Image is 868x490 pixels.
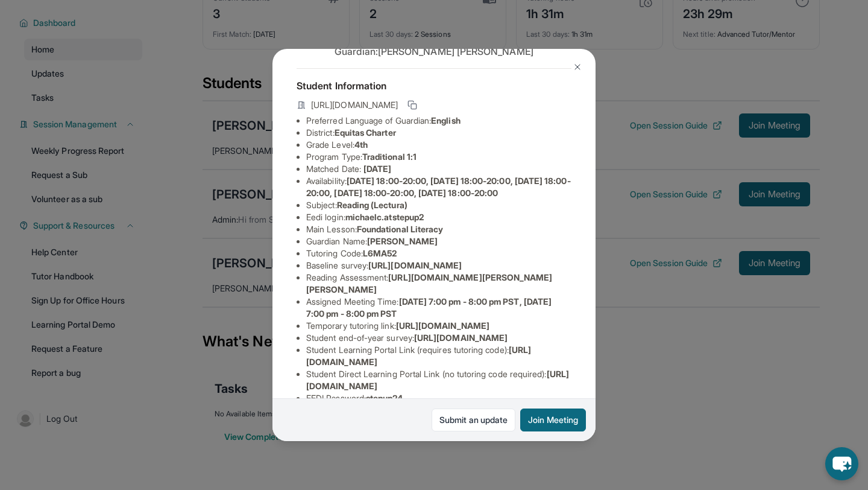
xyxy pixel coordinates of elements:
[362,151,417,162] span: Traditional 1:1
[306,392,571,404] li: EEDI Password :
[306,175,571,199] li: Availability:
[306,223,571,235] li: Main Lesson :
[573,62,582,72] img: Close Icon
[306,235,571,247] li: Guardian Name :
[306,344,571,368] li: Student Learning Portal Link (requires tutoring code) :
[306,296,571,320] li: Assigned Meeting Time :
[345,212,424,222] span: michaelc.atstepup2
[306,199,571,211] li: Subject :
[368,260,462,270] span: [URL][DOMAIN_NAME]
[297,78,571,93] h4: Student Information
[520,409,586,431] button: Join Meeting
[396,320,489,331] span: [URL][DOMAIN_NAME]
[306,272,553,294] span: [URL][DOMAIN_NAME][PERSON_NAME][PERSON_NAME]
[306,272,571,296] li: Reading Assessment :
[366,393,403,403] span: stepup24
[306,368,571,392] li: Student Direct Learning Portal Link (no tutoring code required) :
[297,44,571,59] p: Guardian: [PERSON_NAME] [PERSON_NAME]
[311,99,398,111] span: [URL][DOMAIN_NAME]
[367,236,438,246] span: [PERSON_NAME]
[306,151,571,163] li: Program Type:
[414,332,508,343] span: [URL][DOMAIN_NAME]
[306,332,571,344] li: Student end-of-year survey :
[335,127,396,138] span: Equitas Charter
[306,139,571,151] li: Grade Level:
[363,164,391,174] span: [DATE]
[363,248,397,258] span: L6MA52
[431,115,461,126] span: English
[306,296,552,319] span: [DATE] 7:00 pm - 8:00 pm PST, [DATE] 7:00 pm - 8:00 pm PST
[306,176,571,198] span: [DATE] 18:00-20:00, [DATE] 18:00-20:00, [DATE] 18:00-20:00, [DATE] 18:00-20:00, [DATE] 18:00-20:00
[306,247,571,259] li: Tutoring Code :
[432,409,515,431] a: Submit an update
[306,127,571,139] li: District:
[306,320,571,332] li: Temporary tutoring link :
[825,447,858,480] button: chat-button
[306,211,571,223] li: Eedi login :
[354,139,368,150] span: 4th
[306,259,571,272] li: Baseline survey :
[306,115,571,127] li: Preferred Language of Guardian:
[306,163,571,175] li: Matched Date:
[405,98,420,112] button: Copy link
[357,224,443,234] span: Foundational Literacy
[337,200,407,210] span: Reading (Lectura)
